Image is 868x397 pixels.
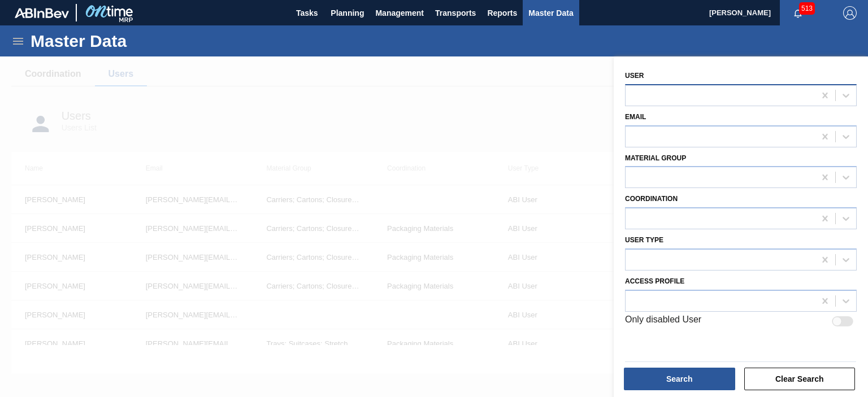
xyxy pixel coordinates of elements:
button: Clear Search [744,368,856,390]
span: Transports [435,6,476,20]
label: Only disabled User [625,315,701,328]
span: Tasks [294,6,319,20]
button: Search [624,368,735,390]
label: Access Profile [625,277,684,285]
button: Notifications [780,5,816,21]
img: Logout [843,6,857,20]
img: TNhmsLtSVTkK8tSr43FrP2fwEKptu5GPRR3wAAAABJRU5ErkJggg== [15,8,69,18]
h1: Master Data [31,34,231,47]
label: Material Group [625,154,686,162]
label: User Type [625,236,663,244]
span: 513 [799,2,815,15]
label: User [625,72,644,80]
span: Management [375,6,424,20]
span: Master Data [528,6,573,20]
label: Coordination [625,195,678,203]
span: Reports [487,6,517,20]
label: Email [625,113,646,121]
span: Planning [331,6,364,20]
